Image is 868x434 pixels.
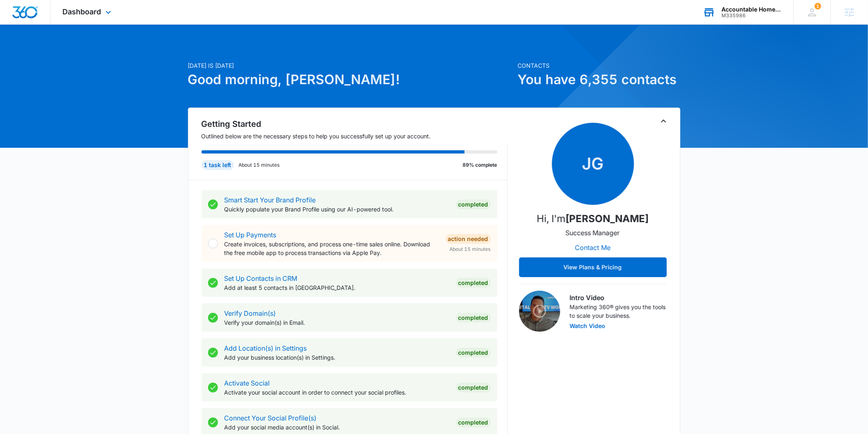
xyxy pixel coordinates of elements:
h3: Intro Video [570,293,667,303]
p: [DATE] is [DATE] [188,61,513,70]
button: Watch Video [570,323,606,329]
h1: You have 6,355 contacts [518,70,680,90]
p: Marketing 360® gives you the tools to scale your business. [570,303,667,320]
p: Add at least 5 contacts in [GEOGRAPHIC_DATA]. [224,283,449,292]
button: View Plans & Pricing [519,257,667,277]
div: Completed [456,313,491,323]
div: account name [721,6,781,13]
p: Outlined below are the necessary steps to help you successfully set up your account. [202,132,508,140]
h1: Good morning, [PERSON_NAME]! [188,70,513,90]
span: JG [552,123,634,205]
p: Quickly populate your Brand Profile using our AI-powered tool. [224,205,449,214]
div: Completed [456,348,491,358]
a: Activate Social [224,379,270,387]
p: Success Manager [566,228,620,238]
a: Set Up Contacts in CRM [224,274,298,282]
span: 1 [815,3,821,9]
p: Activate your social account in order to connect your social profiles. [224,388,449,397]
button: Toggle Collapse [659,116,669,126]
div: 1 task left [202,160,234,170]
button: Contact Me [567,238,619,257]
div: Completed [456,383,491,393]
img: Intro Video [519,291,560,332]
h2: Getting Started [202,118,508,130]
span: Dashboard [63,7,101,16]
p: 89% complete [463,161,497,169]
div: notifications count [815,3,821,9]
a: Smart Start Your Brand Profile [224,196,316,204]
div: Completed [456,278,491,288]
a: Set Up Payments [224,231,277,239]
span: About 15 minutes [450,246,491,253]
p: Verify your domain(s) in Email. [224,318,449,327]
p: Contacts [518,61,680,70]
p: Add your social media account(s) in Social. [224,423,449,432]
p: About 15 minutes [239,161,280,169]
div: account id [721,13,781,18]
strong: [PERSON_NAME] [566,213,649,225]
a: Verify Domain(s) [224,309,276,317]
p: Hi, I'm [537,211,649,226]
div: Completed [456,200,491,209]
a: Connect Your Social Profile(s) [224,414,317,422]
a: Add Location(s) in Settings [224,344,307,352]
p: Add your business location(s) in Settings. [224,353,449,362]
div: Completed [456,418,491,427]
div: Action Needed [446,234,491,244]
p: Create invoices, subscriptions, and process one-time sales online. Download the free mobile app t... [224,240,439,257]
